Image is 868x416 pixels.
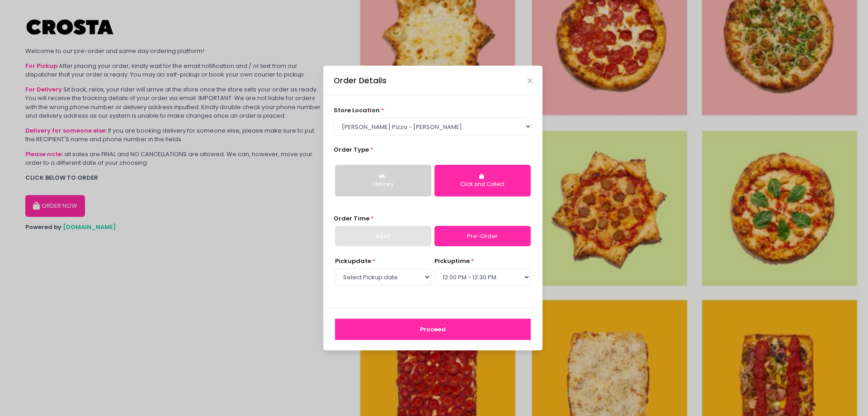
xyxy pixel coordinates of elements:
div: Delivery [341,181,425,189]
button: Delivery [335,165,431,196]
div: Click and Collect [441,181,524,189]
button: Close [528,78,532,83]
div: Order Details [334,75,387,86]
span: Order Type [334,145,369,154]
button: Click and Collect [434,165,531,196]
span: Order Time [334,214,369,223]
span: Pickup date [335,257,371,265]
span: store location [334,106,380,115]
button: Proceed [335,319,531,340]
span: pickup time [434,257,470,265]
a: Pre-Order [434,226,531,247]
